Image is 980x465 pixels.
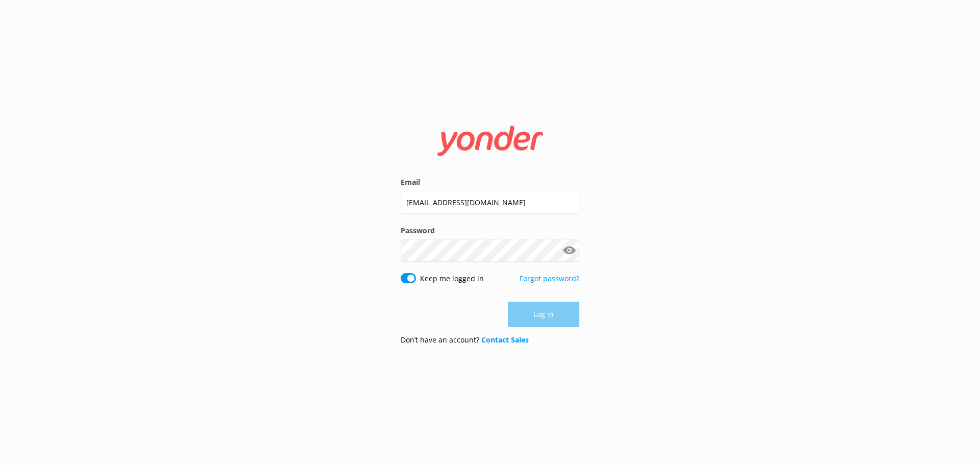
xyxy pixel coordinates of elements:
label: Password [401,225,579,236]
button: Show password [559,240,579,261]
a: Forgot password? [520,274,579,283]
input: user@emailaddress.com [401,191,579,214]
p: Don’t have an account? [401,334,529,346]
label: Email [401,177,579,188]
label: Keep me logged in [420,273,484,284]
a: Contact Sales [481,335,529,345]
